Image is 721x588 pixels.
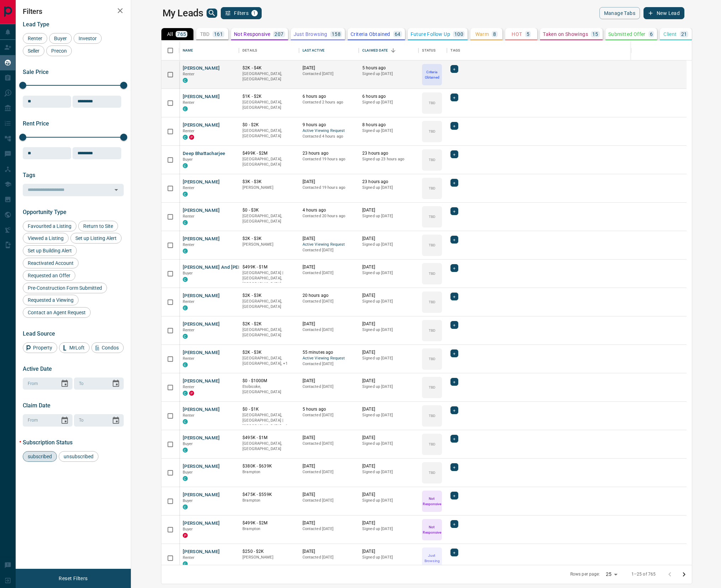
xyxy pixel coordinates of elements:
[453,492,455,499] span: +
[99,345,121,351] span: Condos
[362,441,415,447] p: Signed up [DATE]
[681,32,687,37] p: 21
[52,36,69,41] span: Buyer
[362,327,415,333] p: Signed up [DATE]
[395,32,401,37] p: 64
[453,549,455,556] span: +
[450,207,458,215] div: +
[303,384,355,390] p: Contacted [DATE]
[332,32,341,37] p: 158
[362,207,415,213] p: [DATE]
[303,435,355,441] p: [DATE]
[450,150,458,158] div: +
[512,32,522,37] p: HOT
[25,273,73,278] span: Requested an Offer
[453,520,455,528] span: +
[91,342,124,353] div: Condos
[61,454,96,459] span: unsubscribed
[274,32,283,37] p: 207
[450,41,460,60] div: Tags
[608,32,646,37] p: Submitted Offer
[303,498,355,503] p: Contacted [DATE]
[643,7,684,19] button: New Lead
[183,72,195,76] span: Renter
[23,258,79,268] div: Reactivated Account
[450,321,458,329] div: +
[429,214,436,219] p: TBD
[599,7,640,19] button: Manage Tabs
[303,412,355,418] p: Contacted [DATE]
[429,385,436,390] p: TBD
[23,330,55,337] span: Lead Source
[453,151,455,158] span: +
[78,221,118,231] div: Return to Site
[475,32,489,37] p: Warm
[67,345,87,351] span: MrLoft
[303,349,355,356] p: 55 minutes ago
[73,235,119,241] span: Set up Listing Alert
[183,362,188,367] div: condos.ca
[362,156,415,162] p: Signed up 23 hours ago
[429,413,436,418] p: TBD
[242,293,295,299] p: $2K - $3K
[242,213,295,224] p: [GEOGRAPHIC_DATA], [GEOGRAPHIC_DATA]
[527,32,529,37] p: 5
[303,378,355,384] p: [DATE]
[183,378,220,385] button: [PERSON_NAME]
[450,520,458,528] div: +
[25,248,74,253] span: Set up Building Alert
[242,441,295,452] p: [GEOGRAPHIC_DATA], [GEOGRAPHIC_DATA]
[23,307,91,318] div: Contact an Agent Request
[453,264,455,272] span: +
[362,384,415,390] p: Signed up [DATE]
[183,214,195,219] span: Renter
[25,36,45,41] span: Renter
[70,233,122,244] div: Set up Listing Alert
[242,435,295,441] p: $495K - $1M
[46,46,72,56] div: Precon
[359,41,418,60] div: Claimed Date
[429,129,436,134] p: TBD
[242,299,295,310] p: [GEOGRAPHIC_DATA], [GEOGRAPHIC_DATA]
[76,36,99,41] span: Investor
[450,93,458,101] div: +
[362,293,415,299] p: [DATE]
[242,463,295,469] p: $380K - $639K
[242,236,295,242] p: $2K - $3K
[450,236,458,244] div: +
[303,441,355,447] p: Contacted [DATE]
[25,310,88,315] span: Contact an Agent Request
[242,270,295,287] p: [GEOGRAPHIC_DATA] | [GEOGRAPHIC_DATA], [GEOGRAPHIC_DATA]
[23,451,57,462] div: subscribed
[183,242,195,247] span: Renter
[303,293,355,299] p: 20 hours ago
[242,406,295,412] p: $0 - $1K
[450,293,458,300] div: +
[303,264,355,270] p: [DATE]
[362,236,415,242] p: [DATE]
[242,185,295,191] p: [PERSON_NAME]
[183,470,193,475] span: Buyer
[362,122,415,128] p: 8 hours ago
[183,328,195,332] span: Renter
[453,350,455,357] span: +
[242,179,295,185] p: $3K - $3K
[23,120,49,127] span: Rent Price
[23,172,35,178] span: Tags
[183,385,195,389] span: Renter
[183,264,268,271] button: [PERSON_NAME] And [PERSON_NAME]
[183,41,193,60] div: Name
[303,100,355,105] p: Contacted 2 hours ago
[242,349,295,356] p: $2K - $3K
[162,7,203,19] h1: My Leads
[242,71,295,82] p: [GEOGRAPHIC_DATA], [GEOGRAPHIC_DATA]
[183,93,220,100] button: [PERSON_NAME]
[303,469,355,475] p: Contacted [DATE]
[183,129,195,133] span: Renter
[54,572,92,584] button: Reset Filters
[183,163,188,168] div: condos.ca
[303,122,355,128] p: 9 hours ago
[242,242,295,247] p: [PERSON_NAME]
[303,356,355,362] span: Active Viewing Request
[429,242,436,248] p: TBD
